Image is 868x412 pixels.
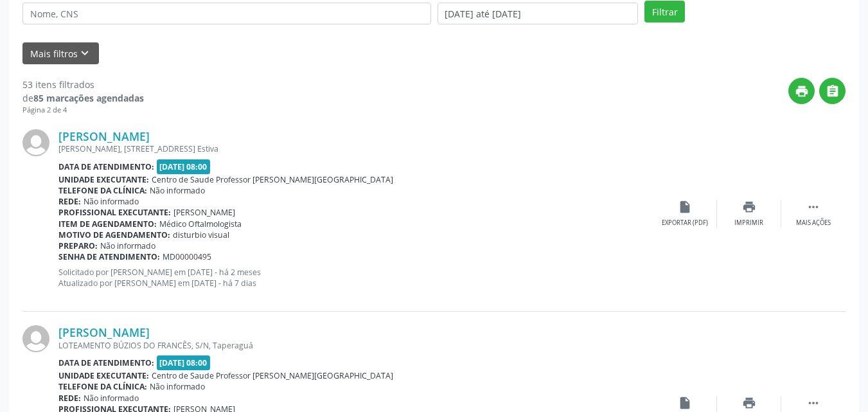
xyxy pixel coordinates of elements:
img: img [22,325,49,352]
span: Não informado [100,240,155,251]
button: Mais filtroskeyboard_arrow_down [22,42,99,65]
b: Item de agendamento: [58,219,157,229]
strong: 85 marcações agendadas [33,92,144,104]
div: [PERSON_NAME], [STREET_ADDRESS] Estiva [58,143,653,154]
a: [PERSON_NAME] [58,129,150,143]
b: Telefone da clínica: [58,185,147,196]
i: insert_drive_file [678,200,692,214]
b: Preparo: [58,240,98,251]
span: Não informado [84,393,139,404]
span: Não informado [150,381,205,392]
b: Unidade executante: [58,174,149,185]
button: print [788,78,815,104]
i:  [826,84,840,98]
b: Data de atendimento: [58,357,154,368]
a: [PERSON_NAME] [58,325,150,339]
span: Não informado [84,196,139,207]
input: Nome, CNS [22,3,431,24]
b: Rede: [58,393,81,404]
i:  [806,396,820,410]
i: print [795,84,809,98]
p: Solicitado por [PERSON_NAME] em [DATE] - há 2 meses Atualizado por [PERSON_NAME] em [DATE] - há 7... [58,267,653,289]
div: Página 2 de 4 [22,105,144,116]
span: Médico Oftalmologista [159,219,242,229]
b: Telefone da clínica: [58,381,147,392]
span: [DATE] 08:00 [157,159,211,174]
span: disturbio visual [173,229,229,240]
b: Unidade executante: [58,370,149,381]
button:  [819,78,846,104]
button: Filtrar [644,1,685,22]
span: [PERSON_NAME] [173,207,235,218]
i: insert_drive_file [678,396,692,410]
i: print [742,396,756,410]
div: Mais ações [796,219,831,228]
span: Centro de Saude Professor [PERSON_NAME][GEOGRAPHIC_DATA] [152,370,393,381]
b: Profissional executante: [58,207,171,218]
span: MD00000495 [163,251,211,262]
span: Não informado [150,185,205,196]
div: de [22,91,144,105]
span: Centro de Saude Professor [PERSON_NAME][GEOGRAPHIC_DATA] [152,174,393,185]
b: Motivo de agendamento: [58,229,170,240]
span: [DATE] 08:00 [157,355,211,370]
b: Senha de atendimento: [58,251,160,262]
b: Data de atendimento: [58,161,154,172]
div: Imprimir [734,219,763,228]
div: Exportar (PDF) [662,219,708,228]
input: Selecione um intervalo [438,3,639,24]
div: LOTEAMENTO BÚZIOS DO FRANCÊS, S/N, Taperaguá [58,340,653,351]
img: img [22,129,49,156]
i: print [742,200,756,214]
i: keyboard_arrow_down [78,46,92,60]
i:  [806,200,820,214]
div: 53 itens filtrados [22,78,144,91]
b: Rede: [58,196,81,207]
